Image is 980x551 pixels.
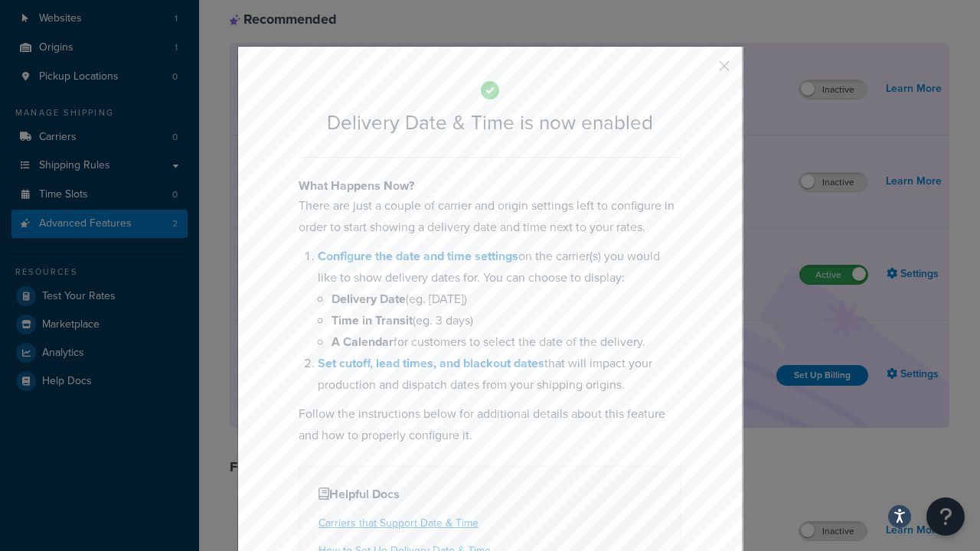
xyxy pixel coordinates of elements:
h4: What Happens Now? [299,177,681,195]
p: There are just a couple of carrier and origin settings left to configure in order to start showin... [299,195,681,238]
li: (eg. 3 days) [332,310,681,331]
li: for customers to select the date of the delivery. [332,331,681,353]
a: Carriers that Support Date & Time [318,515,479,531]
b: Time in Transit [332,311,413,329]
a: Set cutoff, lead times, and blackout dates [318,354,544,372]
h4: Helpful Docs [318,485,661,504]
b: Delivery Date [332,290,406,308]
li: (eg. [DATE]) [332,289,681,310]
li: that will impact your production and dispatch dates from your shipping origins. [318,353,681,396]
li: on the carrier(s) you would like to show delivery dates for. You can choose to display: [318,246,681,353]
a: Configure the date and time settings [318,247,518,265]
b: A Calendar [332,333,394,350]
p: Follow the instructions below for additional details about this feature and how to properly confi... [299,403,681,446]
h2: Delivery Date & Time is now enabled [299,112,681,134]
